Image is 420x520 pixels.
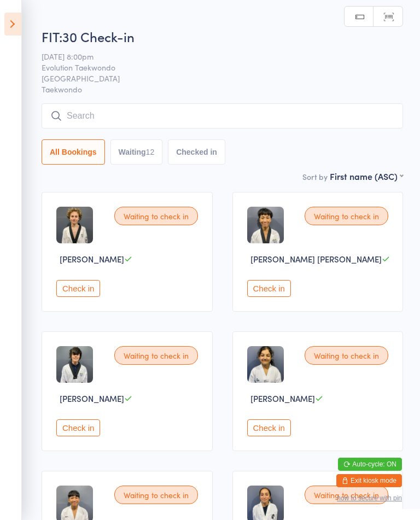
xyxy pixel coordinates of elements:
button: Check in [56,280,100,297]
span: Taekwondo [42,84,403,95]
div: 12 [146,148,155,156]
div: Waiting to check in [114,207,198,225]
input: Search [42,103,403,128]
img: image1747041582.png [56,207,93,243]
div: Waiting to check in [305,207,388,225]
img: image1747039418.png [247,346,284,383]
span: [PERSON_NAME] [250,393,315,404]
button: Auto-cycle: ON [338,458,402,471]
img: image1747041326.png [56,346,93,383]
h2: FIT:30 Check-in [42,27,403,45]
img: image1747041241.png [247,207,284,243]
span: [PERSON_NAME] [60,253,124,265]
span: [GEOGRAPHIC_DATA] [42,73,386,84]
label: Sort by [302,171,328,182]
button: All Bookings [42,139,105,165]
span: [PERSON_NAME] [60,393,124,404]
div: Waiting to check in [305,486,388,504]
span: Evolution Taekwondo [42,62,386,73]
button: Check in [247,419,291,436]
span: [DATE] 8:00pm [42,51,386,62]
button: Checked in [168,139,225,165]
button: how to secure with pin [337,494,402,502]
button: Check in [56,419,100,436]
div: Waiting to check in [114,346,198,365]
button: Waiting12 [110,139,163,165]
div: First name (ASC) [330,170,403,182]
button: Check in [247,280,291,297]
div: Waiting to check in [114,486,198,504]
button: Exit kiosk mode [336,474,402,487]
div: Waiting to check in [305,346,388,365]
span: [PERSON_NAME] [PERSON_NAME] [250,253,382,265]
